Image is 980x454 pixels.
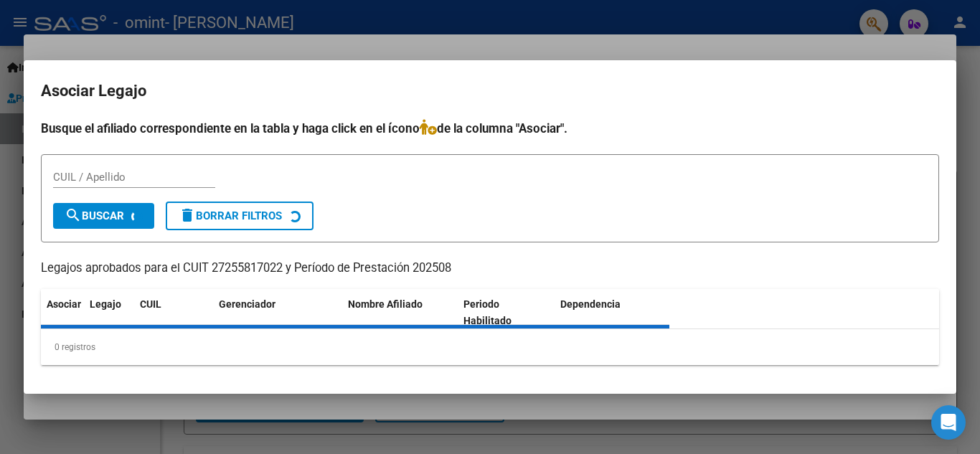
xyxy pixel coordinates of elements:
span: Borrar Filtros [179,209,282,222]
span: Gerenciador [219,298,275,310]
button: Borrar Filtros [166,202,314,230]
datatable-header-cell: Dependencia [555,289,670,336]
h4: Busque el afiliado correspondiente en la tabla y haga click en el ícono de la columna "Asociar". [41,119,939,138]
span: Dependencia [560,298,621,310]
datatable-header-cell: Legajo [84,289,134,336]
span: Nombre Afiliado [348,298,423,310]
span: Asociar [47,298,81,310]
mat-icon: search [65,207,82,224]
div: Open Intercom Messenger [931,405,966,440]
datatable-header-cell: Asociar [41,289,84,336]
span: Legajo [90,298,121,310]
datatable-header-cell: Nombre Afiliado [342,289,458,336]
datatable-header-cell: CUIL [134,289,213,336]
h2: Asociar Legajo [41,77,939,105]
span: CUIL [140,298,161,310]
datatable-header-cell: Gerenciador [213,289,342,336]
button: Buscar [53,203,154,229]
div: 0 registros [41,329,939,365]
span: Buscar [65,209,124,222]
mat-icon: delete [179,207,196,224]
datatable-header-cell: Periodo Habilitado [458,289,555,336]
p: Legajos aprobados para el CUIT 27255817022 y Período de Prestación 202508 [41,260,939,278]
span: Periodo Habilitado [463,298,512,326]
